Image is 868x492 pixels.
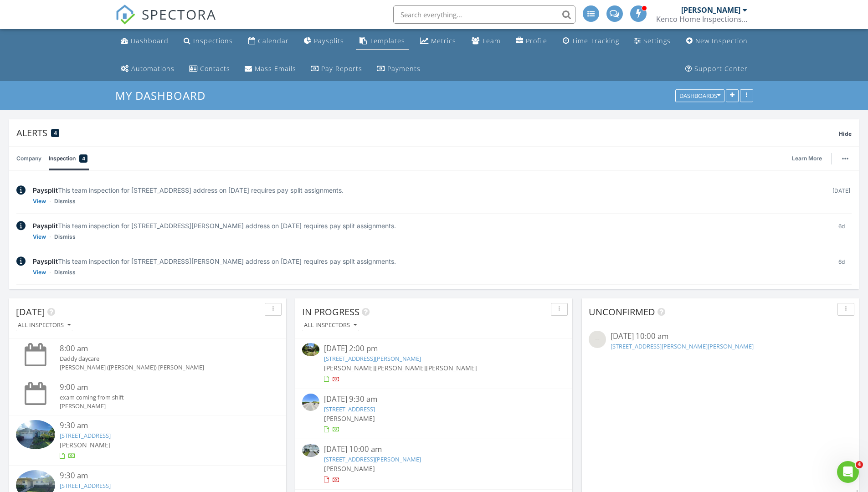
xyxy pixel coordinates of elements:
[300,33,348,50] a: Paysplits
[324,343,544,354] div: [DATE] 2:00 pm
[16,306,45,318] span: [DATE]
[324,364,375,372] span: [PERSON_NAME]
[694,64,748,73] div: Support Center
[324,394,544,405] div: [DATE] 9:30 am
[681,5,740,15] div: [PERSON_NAME]
[33,221,824,231] div: This team inspection for [STREET_ADDRESS][PERSON_NAME] address on [DATE] requires pay split assig...
[117,61,178,77] a: Automations (Basic)
[512,33,551,50] a: Company Profile
[54,197,76,206] a: Dismiss
[675,90,724,102] button: Dashboards
[589,306,655,318] span: Unconfirmed
[33,257,58,265] span: Paysplit
[482,36,501,45] div: Team
[33,185,824,195] div: This team inspection for [STREET_ADDRESS] address on [DATE] requires pay split assignments.
[142,5,216,24] span: SPECTORA
[200,64,230,73] div: Contacts
[60,470,257,482] div: 9:30 am
[839,130,852,138] span: Hide
[16,319,72,332] button: All Inspectors
[682,61,751,77] a: Support Center
[559,33,623,50] a: Time Tracking
[679,93,720,99] div: Dashboards
[115,12,216,31] a: SPECTORA
[314,36,344,45] div: Paysplits
[683,33,751,50] a: New Inspection
[16,420,55,449] img: 9363517%2Fcover_photos%2FNnznqbfGsrQEIFz16rVb%2Fsmall.jpg
[643,36,671,45] div: Settings
[33,232,46,241] a: View
[255,64,296,73] div: Mass Emails
[307,61,366,77] a: Pay Reports
[468,33,504,50] a: Team
[302,343,565,384] a: [DATE] 2:00 pm [STREET_ADDRESS][PERSON_NAME] [PERSON_NAME][PERSON_NAME][PERSON_NAME]
[631,33,674,50] a: Settings
[695,36,748,45] div: New Inspection
[115,5,135,25] img: The Best Home Inspection Software - Spectora
[54,232,76,241] a: Dismiss
[373,61,424,77] a: Payments
[258,36,289,45] div: Calendar
[431,36,456,45] div: Metrics
[60,431,111,440] a: [STREET_ADDRESS]
[393,5,575,24] input: Search everything...
[324,405,375,413] a: [STREET_ADDRESS]
[60,402,257,410] div: [PERSON_NAME]
[302,444,565,484] a: [DATE] 10:00 am [STREET_ADDRESS][PERSON_NAME] [PERSON_NAME]
[831,221,852,241] div: 6d
[82,154,85,163] span: 4
[356,33,409,50] a: Templates
[33,256,824,266] div: This team inspection for [STREET_ADDRESS][PERSON_NAME] address on [DATE] requires pay split assig...
[60,363,257,372] div: [PERSON_NAME] ([PERSON_NAME]) [PERSON_NAME]
[60,354,257,363] div: Daddy daycare
[302,444,319,457] img: 9280777%2Fcover_photos%2FRtZzmLEkNT9KSkBAm6eI%2Fsmall.jpg
[302,394,565,434] a: [DATE] 9:30 am [STREET_ADDRESS] [PERSON_NAME]
[324,354,421,363] a: [STREET_ADDRESS][PERSON_NAME]
[611,331,830,342] div: [DATE] 10:00 am
[324,414,375,423] span: [PERSON_NAME]
[792,154,827,163] a: Learn More
[324,444,544,455] div: [DATE] 10:00 am
[302,394,319,411] img: streetview
[33,197,46,206] a: View
[831,256,852,277] div: 6d
[117,33,172,50] a: Dashboard
[375,364,426,372] span: [PERSON_NAME]
[856,461,863,468] span: 4
[426,364,477,372] span: [PERSON_NAME]
[180,33,236,50] a: Inspections
[131,36,169,45] div: Dashboard
[302,306,360,318] span: In Progress
[60,382,257,393] div: 9:00 am
[16,185,26,195] img: info-2c025b9f2229fc06645a.svg
[304,322,357,328] div: All Inspectors
[16,420,279,461] a: 9:30 am [STREET_ADDRESS] [PERSON_NAME]
[54,268,76,277] a: Dismiss
[131,64,175,73] div: Automations
[33,186,58,194] span: Paysplit
[370,36,405,45] div: Templates
[837,461,859,483] iframe: Intercom live chat
[302,319,359,332] button: All Inspectors
[589,331,606,348] img: streetview
[302,343,319,356] img: 9282405%2Fcover_photos%2FRlc8rljF9GI1WQCQyjjH%2Fsmall.jpg
[60,343,257,354] div: 8:00 am
[656,15,747,24] div: Kenco Home Inspections Inc.
[831,185,852,206] div: [DATE]
[245,33,293,50] a: Calendar
[60,420,257,431] div: 9:30 am
[416,33,460,50] a: Metrics
[54,130,57,136] span: 4
[16,221,26,231] img: info-2c025b9f2229fc06645a.svg
[33,268,46,277] a: View
[49,147,87,170] a: Inspection
[185,61,234,77] a: Contacts
[115,88,213,103] a: My Dashboard
[589,331,852,353] a: [DATE] 10:00 am [STREET_ADDRESS][PERSON_NAME][PERSON_NAME]
[18,322,71,328] div: All Inspectors
[33,222,58,230] span: Paysplit
[387,64,421,73] div: Payments
[16,127,839,139] div: Alerts
[60,393,257,402] div: exam coming from shift
[842,158,848,159] img: ellipsis-632cfdd7c38ec3a7d453.svg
